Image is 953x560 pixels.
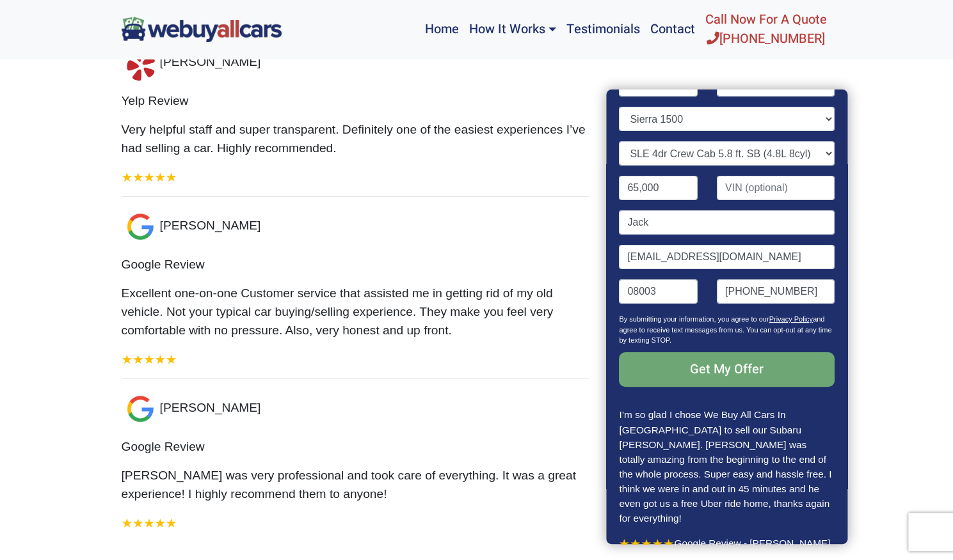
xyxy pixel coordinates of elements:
a: Home [419,5,463,54]
input: VIN (optional) [717,176,835,200]
input: Zip code [620,279,698,304]
p: Excellent one-on-one Customer service that assisted me in getting rid of my old vehicle. Not your... [122,284,589,339]
img: thumb_01_60_60 [122,207,160,245]
input: Name [620,210,835,235]
input: Email [620,245,835,269]
input: Mileage [620,176,698,200]
a: Testimonials [561,5,645,54]
p: Google Review [122,256,589,274]
input: Get My Offer [620,352,835,387]
img: thumb_01_60_60 [122,389,160,428]
input: Phone [717,279,835,304]
p: [PERSON_NAME] [122,43,589,82]
p: [PERSON_NAME] was very professional and took care of everything. It was a great experience! I hig... [122,467,589,504]
a: Call Now For A Quote[PHONE_NUMBER] [700,5,832,54]
img: We Buy All Cars in NJ logo [122,17,282,42]
p: Very helpful staff and super transparent. Definitely one of the easiest experiences I’ve had sell... [122,121,589,158]
a: Contact [645,5,700,54]
p: I’m so glad I chose We Buy All Cars In [GEOGRAPHIC_DATA] to sell our Subaru [PERSON_NAME]. [PERSO... [620,407,835,525]
a: How It Works [463,5,561,54]
form: Contact form [620,72,835,407]
img: thumb_01_60_60 [122,43,160,82]
p: Google Review - [PERSON_NAME] [620,536,835,550]
p: By submitting your information, you agree to our and agree to receive text messages from us. You ... [620,314,835,352]
p: [PERSON_NAME] [122,389,589,428]
a: Privacy Policy [769,315,813,323]
p: Yelp Review [122,92,589,111]
p: [PERSON_NAME] [122,207,589,245]
p: Google Review [122,438,589,456]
